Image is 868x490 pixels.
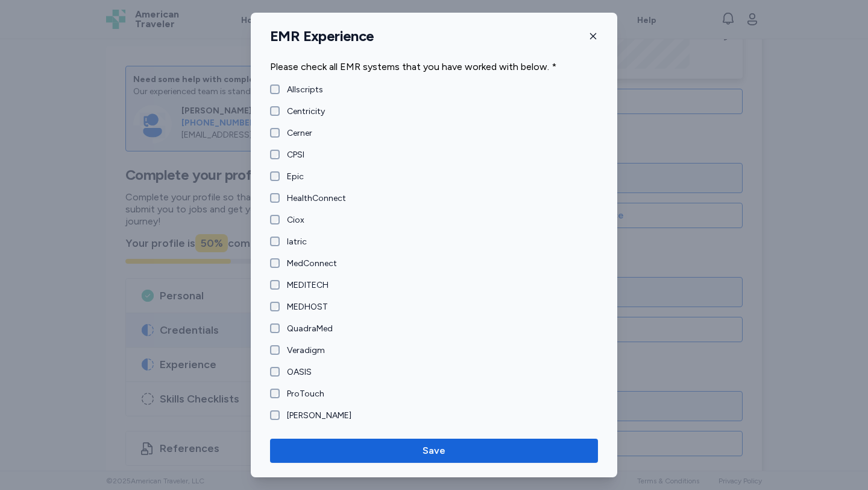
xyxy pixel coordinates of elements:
[280,366,312,378] label: OASIS
[280,388,324,400] label: ProTouch
[280,84,323,96] label: Allscripts
[280,410,351,422] label: [PERSON_NAME]
[270,27,374,45] h1: EMR Experience
[280,171,304,183] label: Epic
[280,323,333,335] label: QuadraMed
[280,149,304,161] label: CPSI
[423,444,445,458] span: Save
[280,236,307,248] label: Iatric
[280,279,329,291] label: MEDITECH
[280,192,346,205] label: HealthConnect
[280,258,337,270] label: MedConnect
[280,127,312,139] label: Cerner
[270,60,598,74] p: Please check all EMR systems that you have worked with below. *
[270,439,598,463] button: Save
[280,106,325,118] label: Centricity
[280,301,328,313] label: MEDHOST
[280,214,304,226] label: Ciox
[280,345,325,357] label: Veradigm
